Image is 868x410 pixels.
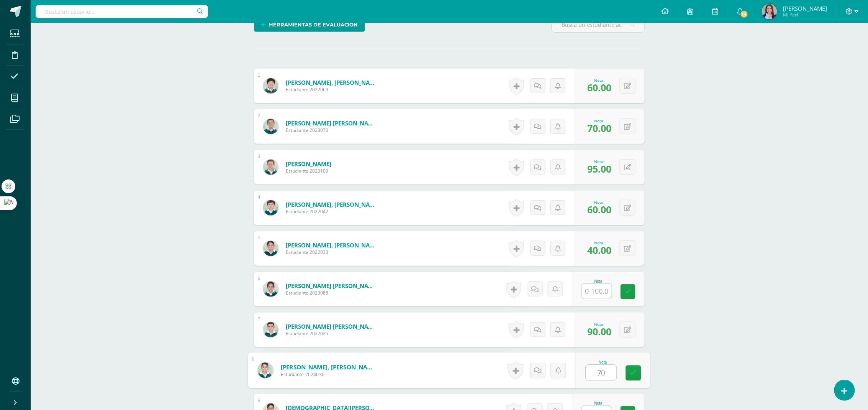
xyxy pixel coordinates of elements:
img: 9683cbcbe162c3007237bece3b4fb259.png [263,160,278,175]
div: Nota [586,360,621,364]
span: 60.00 [587,203,611,216]
span: 70.00 [587,122,611,135]
span: 90.00 [587,325,611,338]
a: [PERSON_NAME], [PERSON_NAME] [286,201,378,208]
img: 4567db8808b1d11f5728f011e4c41f67.png [263,282,278,297]
span: Estudiante 2022025 [286,330,378,337]
span: [PERSON_NAME] [783,5,827,12]
img: f02ca51c4be07500affe575f34636ebb.png [257,362,273,378]
a: [PERSON_NAME], [PERSON_NAME] [286,79,378,86]
div: Nota: [587,77,611,83]
span: 14 [740,10,748,18]
span: 60.00 [587,81,611,94]
input: 0-100.0 [582,284,612,299]
input: Busca un estudiante aquí... [552,17,644,32]
div: Nota: [587,321,611,327]
div: Nota: [587,118,611,123]
span: 40.00 [587,244,611,257]
a: [PERSON_NAME] [PERSON_NAME] [286,323,378,330]
a: [PERSON_NAME], [PERSON_NAME] [286,241,378,249]
div: Nota: [587,199,611,205]
span: Estudiante 2022030 [286,249,378,255]
span: 95.00 [587,162,611,175]
a: Herramientas de evaluación [254,17,365,32]
a: [PERSON_NAME] [PERSON_NAME] [286,119,378,127]
span: Estudiante 2024036 [281,371,375,378]
span: Estudiante 2023070 [286,127,378,133]
a: [PERSON_NAME] [PERSON_NAME] [286,282,378,290]
div: Nota [581,401,615,405]
a: [PERSON_NAME] [286,160,331,168]
a: [PERSON_NAME], [PERSON_NAME] [281,363,375,371]
div: Nota: [587,240,611,245]
img: 33f75d84d5c42b57f9e745db527e1c98.png [263,322,278,338]
img: f92e0fd6f9ba049e7b89c250bf981542.png [263,78,278,94]
span: Mi Perfil [783,12,827,18]
span: Estudiante 2022063 [286,86,378,93]
span: Estudiante 2023109 [286,168,331,174]
img: 366bb5ecb97f95cf08929d527d289a7f.png [263,200,278,216]
img: d7be4c7264bbc3b84d6a485b397438d1.png [762,4,777,19]
span: Estudiante 2023088 [286,290,378,296]
input: Busca un usuario... [36,5,208,18]
span: Estudiante 2022042 [286,208,378,215]
div: Nota: [587,159,611,164]
img: 848e6580f19576fdb586680cf4a630b7.png [263,119,278,134]
input: 0-100.0 [586,365,617,380]
img: dad24a7610ccab5fd03e4a8ce0467f6b.png [263,241,278,256]
span: Herramientas de evaluación [269,18,358,32]
div: Nota [581,279,615,283]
